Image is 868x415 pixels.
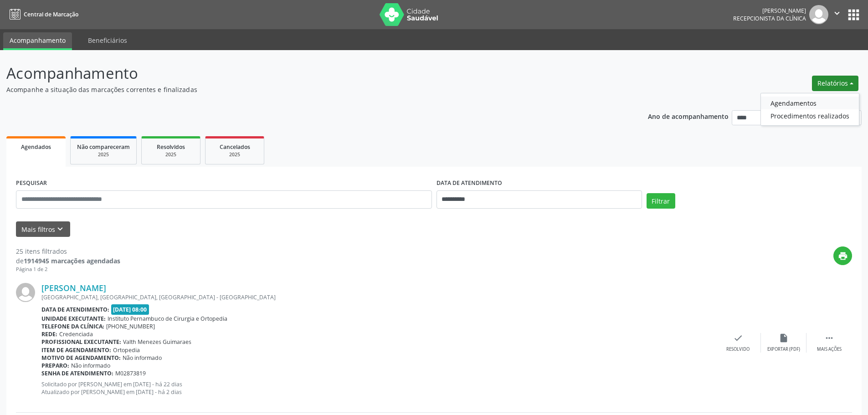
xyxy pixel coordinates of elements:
[733,333,743,343] i: check
[16,246,120,256] div: 25 itens filtrados
[767,346,800,353] div: Exportar (PDF)
[111,304,149,315] span: [DATE] 08:00
[77,143,130,151] span: Não compareceram
[77,151,130,158] div: 2025
[647,193,675,209] button: Filtrar
[648,110,729,122] p: Ano de acompanhamento
[41,369,113,377] b: Senha de atendimento:
[16,221,70,237] button: Mais filtroskeyboard_arrow_down
[148,151,194,158] div: 2025
[71,362,110,369] span: Não informado
[123,354,162,362] span: Não informado
[16,176,47,190] label: PESQUISAR
[41,362,69,369] b: Preparo:
[41,380,715,396] p: Solicitado por [PERSON_NAME] em [DATE] - há 22 dias Atualizado por [PERSON_NAME] em [DATE] - há 2...
[16,283,35,302] img: img
[733,15,806,22] span: Recepcionista da clínica
[41,338,121,346] b: Profissional executante:
[106,323,155,330] span: [PHONE_NUMBER]
[437,176,502,190] label: DATA DE ATENDIMENTO
[838,251,848,261] i: print
[115,369,146,377] span: M02873819
[41,306,109,313] b: Data de atendimento:
[59,330,93,338] span: Credenciada
[41,354,121,362] b: Motivo de agendamento:
[832,8,842,18] i: 
[812,76,858,91] button: Relatórios
[41,283,106,293] a: [PERSON_NAME]
[761,109,859,122] a: Procedimentos realizados
[3,32,72,50] a: Acompanhamento
[833,246,852,265] button: print
[123,338,191,346] span: Valth Menezes Guimaraes
[41,323,104,330] b: Telefone da clínica:
[212,151,257,158] div: 2025
[113,346,140,354] span: Ortopedia
[760,93,859,126] ul: Relatórios
[21,143,51,151] span: Agendados
[809,5,828,24] img: img
[41,293,715,301] div: [GEOGRAPHIC_DATA], [GEOGRAPHIC_DATA], [GEOGRAPHIC_DATA] - [GEOGRAPHIC_DATA]
[41,330,57,338] b: Rede:
[726,346,750,353] div: Resolvido
[41,315,106,323] b: Unidade executante:
[824,333,834,343] i: 
[220,143,250,151] span: Cancelados
[828,5,846,24] button: 
[55,224,65,234] i: keyboard_arrow_down
[157,143,185,151] span: Resolvidos
[108,315,227,323] span: Instituto Pernambuco de Cirurgia e Ortopedia
[41,346,111,354] b: Item de agendamento:
[82,32,134,48] a: Beneficiários
[846,7,862,23] button: apps
[817,346,842,353] div: Mais ações
[6,85,605,94] p: Acompanhe a situação das marcações correntes e finalizadas
[16,256,120,266] div: de
[733,7,806,15] div: [PERSON_NAME]
[16,266,120,273] div: Página 1 de 2
[6,62,605,85] p: Acompanhamento
[779,333,789,343] i: insert_drive_file
[24,256,120,265] strong: 1914945 marcações agendadas
[761,97,859,109] a: Agendamentos
[6,7,78,22] a: Central de Marcação
[24,10,78,18] span: Central de Marcação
